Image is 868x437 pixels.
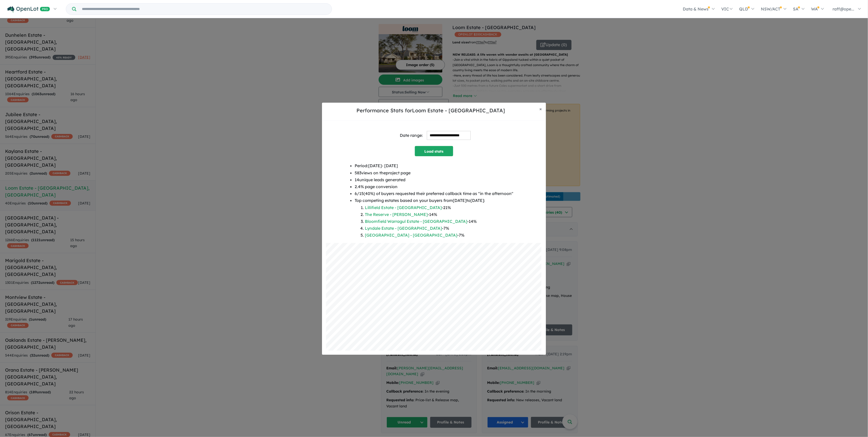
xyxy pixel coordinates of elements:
[365,204,513,211] li: - 21 %
[365,211,513,218] li: - 14 %
[365,233,457,238] a: [GEOGRAPHIC_DATA] - [GEOGRAPHIC_DATA]
[355,183,513,190] li: 2.4 % page conversion
[365,218,513,225] li: - 14 %
[415,146,453,156] button: Load stats
[77,4,331,15] input: Try estate name, suburb, builder or developer
[7,6,50,13] img: Openlot PRO Logo White
[355,197,513,239] li: Top competing estates based on your buyers from [DATE] to [DATE] :
[355,190,513,197] li: 6 / 15 ( 40 %) of buyers requested their preferred callback time as " in the afternoon "
[365,219,467,224] a: Bloomfield Warragul Estate - [GEOGRAPHIC_DATA]
[365,212,428,217] a: The Reserve - [PERSON_NAME]
[365,205,442,210] a: Lillifield Estate - [GEOGRAPHIC_DATA]
[355,162,513,169] li: Period: [DATE] - [DATE]
[365,232,513,239] li: - 7 %
[355,169,513,176] li: 583 views on the project page
[355,176,513,183] li: 14 unique leads generated
[365,226,442,231] a: Lyndale Estate - [GEOGRAPHIC_DATA]
[365,225,513,232] li: - 7 %
[326,107,535,114] h5: Performance Stats for Loom Estate - [GEOGRAPHIC_DATA]
[833,6,854,11] span: raff@ope...
[539,106,542,112] span: ×
[400,132,423,139] div: Date range:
